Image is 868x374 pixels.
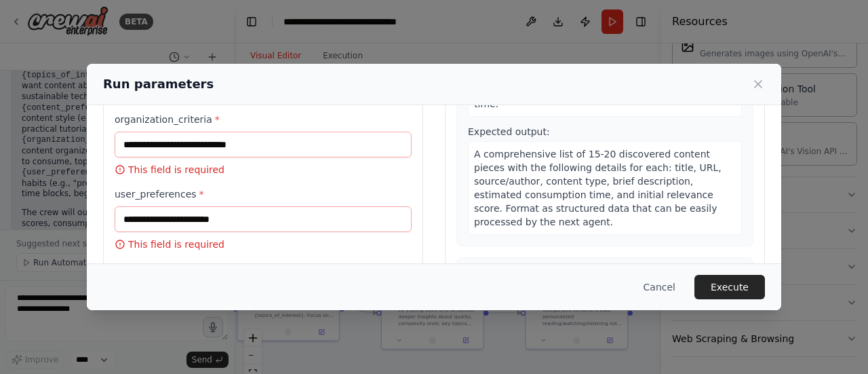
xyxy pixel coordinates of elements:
[103,75,214,94] h2: Run parameters
[115,238,412,251] p: This field is required
[694,275,765,299] button: Execute
[468,126,550,137] span: Expected output:
[115,187,412,201] label: user_preferences
[474,17,734,109] span: (such as in-depth analysis, beginner-friendly, latest trends, etc.). Search across multiple sourc...
[633,275,686,299] button: Cancel
[474,149,722,227] span: A comprehensive list of 15-20 discovered content pieces with the following details for each: titl...
[115,163,412,176] p: This field is required
[115,113,412,126] label: organization_criteria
